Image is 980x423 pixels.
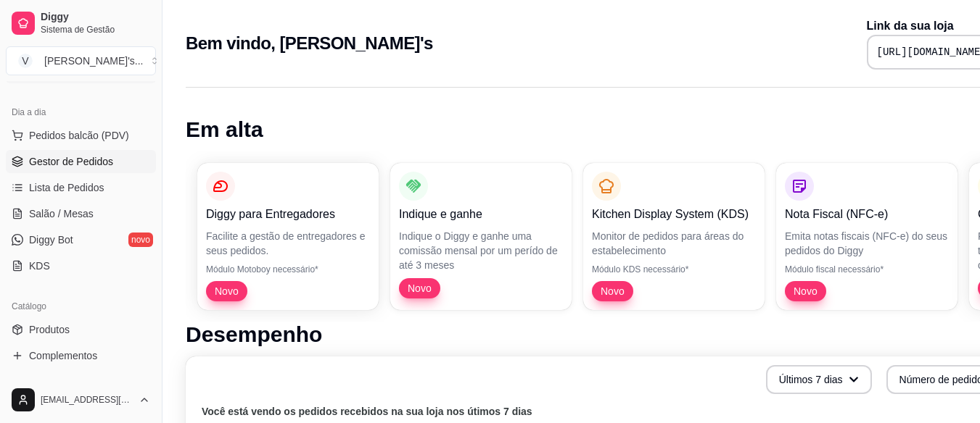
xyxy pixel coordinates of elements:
a: Gestor de Pedidos [6,150,156,173]
a: Lista de Pedidos [6,176,156,199]
h2: Bem vindo, [PERSON_NAME]'s [186,32,433,55]
span: Salão / Mesas [29,206,94,221]
div: [PERSON_NAME]'s ... [44,54,143,68]
p: Facilite a gestão de entregadores e seus pedidos. [206,229,370,258]
p: Emita notas fiscais (NFC-e) do seus pedidos do Diggy [785,229,949,258]
span: Novo [595,284,630,298]
a: DiggySistema de Gestão [6,6,156,41]
p: Módulo fiscal necessário* [785,264,949,275]
span: [EMAIL_ADDRESS][DOMAIN_NAME] [41,394,133,406]
button: Diggy para EntregadoresFacilite a gestão de entregadores e seus pedidos.Módulo Motoboy necessário... [197,163,379,310]
p: Monitor de pedidos para áreas do estabelecimento [592,229,756,258]
span: Produtos [29,322,70,337]
button: Nota Fiscal (NFC-e)Emita notas fiscais (NFC-e) do seus pedidos do DiggyMódulo fiscal necessário*Novo [776,163,958,310]
div: Dia a dia [6,101,156,124]
span: Lista de Pedidos [29,180,104,195]
span: Novo [788,284,823,298]
span: KDS [29,259,50,273]
p: Módulo Motoboy necessário* [206,264,370,275]
span: Diggy Bot [29,233,73,247]
p: Indique e ganhe [399,206,563,223]
button: Últimos 7 dias [766,365,872,394]
button: Kitchen Display System (KDS)Monitor de pedidos para áreas do estabelecimentoMódulo KDS necessário... [583,163,765,310]
div: Catálogo [6,295,156,318]
a: Salão / Mesas [6,202,156,225]
span: Sistema de Gestão [41,24,150,35]
button: [EMAIL_ADDRESS][DOMAIN_NAME] [6,382,156,417]
span: Novo [402,281,437,296]
button: Select a team [6,46,156,75]
a: KDS [6,254,156,277]
text: Você está vendo os pedidos recebidos na sua loja nos útimos 7 dias [202,406,532,417]
span: Gestor de Pedidos [29,154,113,169]
span: V [18,54,33,68]
p: Kitchen Display System (KDS) [592,206,756,223]
span: Novo [209,284,244,298]
span: Pedidos balcão (PDV) [29,128,129,143]
p: Módulo KDS necessário* [592,264,756,275]
p: Nota Fiscal (NFC-e) [785,206,949,223]
button: Pedidos balcão (PDV) [6,124,156,147]
a: Complementos [6,344,156,367]
a: Diggy Botnovo [6,228,156,251]
p: Indique o Diggy e ganhe uma comissão mensal por um perído de até 3 meses [399,229,563,272]
p: Diggy para Entregadores [206,206,370,223]
span: Diggy [41,11,150,24]
button: Indique e ganheIndique o Diggy e ganhe uma comissão mensal por um perído de até 3 mesesNovo [390,163,572,310]
a: Produtos [6,318,156,341]
span: Complementos [29,348,97,363]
